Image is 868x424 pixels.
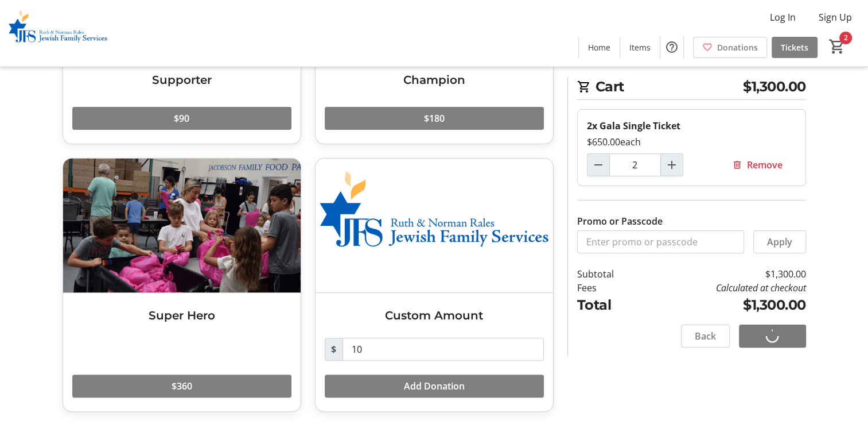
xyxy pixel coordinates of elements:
[753,230,806,253] button: Apply
[661,154,683,176] button: Increment by one
[325,338,343,361] span: $
[72,375,291,398] button: $360
[325,107,544,130] button: $180
[577,295,644,315] td: Total
[63,159,301,292] img: Super Hero
[767,235,792,249] span: Apply
[588,41,610,53] span: Home
[172,379,192,393] span: $360
[743,76,806,97] span: $1,300.00
[620,37,660,58] a: Items
[577,281,644,295] td: Fees
[174,111,189,125] span: $90
[819,10,852,24] span: Sign Up
[342,338,544,361] input: Donation Amount
[809,8,861,26] button: Sign Up
[577,76,806,100] h2: Cart
[827,36,847,57] button: Cart
[325,375,544,398] button: Add Donation
[643,295,805,315] td: $1,300.00
[587,119,796,133] div: 2x Gala Single Ticket
[681,325,730,348] button: Back
[587,135,796,149] div: $650.00 each
[643,281,805,295] td: Calculated at checkout
[747,158,783,172] span: Remove
[316,159,553,292] img: Custom Amount
[660,36,683,59] button: Help
[577,267,644,281] td: Subtotal
[579,37,620,58] a: Home
[772,37,818,58] a: Tickets
[643,267,805,281] td: $1,300.00
[770,10,796,24] span: Log In
[577,230,744,253] input: Enter promo or passcode
[7,5,109,62] img: Ruth & Norman Rales Jewish Family Services's Logo
[761,8,805,26] button: Log In
[325,307,544,324] h3: Custom Amount
[693,37,767,58] a: Donations
[72,107,291,130] button: $90
[629,41,651,53] span: Items
[609,153,661,176] input: Gala Single Ticket Quantity
[587,154,609,176] button: Decrement by one
[577,214,663,228] label: Promo or Passcode
[404,379,465,393] span: Add Donation
[717,41,758,53] span: Donations
[424,111,445,125] span: $180
[695,329,716,343] span: Back
[72,307,291,324] h3: Super Hero
[718,153,796,176] button: Remove
[325,71,544,88] h3: Champion
[72,71,291,88] h3: Supporter
[781,41,808,53] span: Tickets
